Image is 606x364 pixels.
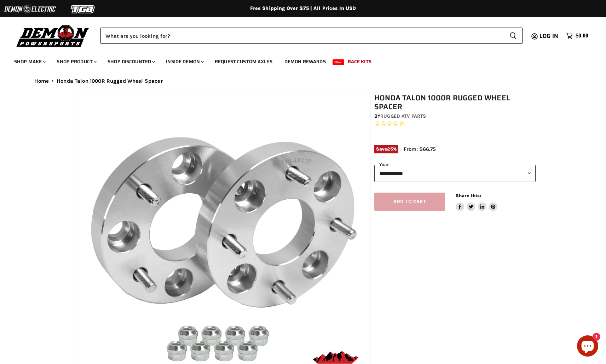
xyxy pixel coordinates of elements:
[374,112,536,120] div: by
[342,54,377,69] a: Race Kits
[575,335,600,358] inbox-online-store-chat: Shopify online store chat
[100,28,523,44] form: Product
[374,120,536,128] span: Rated 0.0 out of 5 stars 0 reviews
[9,54,50,69] a: Shop Make
[536,33,562,39] a: Log in
[387,146,393,152] span: 25
[4,2,57,16] img: Demon Electric Logo 2
[57,78,163,84] span: Honda Talon 1000R Rugged Wheel Spacer
[404,146,436,152] span: From: $66.75
[161,54,208,69] a: Inside Demon
[374,165,536,182] select: year
[539,31,558,40] span: Log in
[374,145,398,153] span: Save %
[57,2,110,16] img: TGB Logo 2
[279,54,331,69] a: Demon Rewards
[20,78,586,84] nav: Breadcrumbs
[562,31,592,41] a: $0.00
[100,28,504,44] input: Search
[51,54,101,69] a: Shop Product
[374,94,536,111] h1: Honda Talon 1000R Rugged Wheel Spacer
[576,33,588,39] span: $0.00
[456,193,498,211] aside: Share this:
[14,23,92,48] img: Demon Powersports
[504,28,523,44] button: Search
[9,52,587,69] ul: Main menu
[102,54,159,69] a: Shop Discounted
[20,5,586,12] div: Free Shipping Over $75 | All Prices In USD
[380,113,426,119] a: Rugged ATV Parts
[209,54,278,69] a: Request Custom Axles
[333,59,345,65] span: New!
[34,78,49,84] a: Home
[456,193,481,198] span: Share this:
